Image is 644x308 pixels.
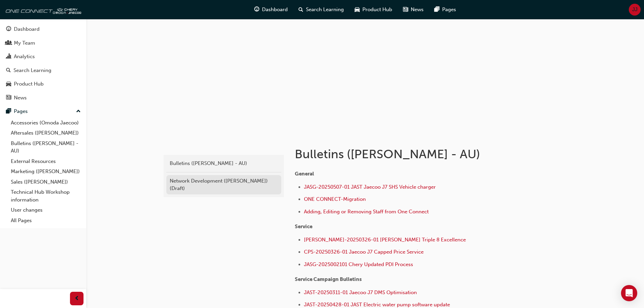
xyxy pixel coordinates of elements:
[3,64,84,77] a: Search Learning
[166,175,281,194] a: Network Development ([PERSON_NAME]) (Draft)
[6,26,11,32] span: guage-icon
[74,294,79,303] span: prev-icon
[295,276,362,282] span: Service Campaign Bulletins
[403,5,408,14] span: news-icon
[632,6,638,14] span: JJ
[14,94,27,102] div: News
[8,205,84,215] a: User changes
[304,261,413,267] a: JASG-2025002101 Chery Updated PDI Process
[14,25,40,33] div: Dashboard
[8,187,84,205] a: Technical Hub Workshop information
[349,3,398,17] a: car-iconProduct Hub
[3,3,81,16] img: oneconnect
[304,249,424,255] a: CPS-20250326-01 Jaecoo J7 Capped Price Service
[262,6,288,14] span: Dashboard
[6,81,11,87] span: car-icon
[254,5,259,14] span: guage-icon
[14,39,35,47] div: My Team
[3,37,84,49] a: My Team
[3,105,84,118] button: Pages
[3,78,84,90] a: Product Hub
[304,209,429,215] a: Adding, Editing or Removing Staff from One Connect
[249,3,293,17] a: guage-iconDashboard
[14,53,35,61] div: Analytics
[14,108,28,115] div: Pages
[304,184,436,190] a: JASG-20250507-01 JAST Jaecoo J7 SHS Vehicle charger
[362,6,392,14] span: Product Hub
[304,237,466,243] a: [PERSON_NAME]-20250326-01 [PERSON_NAME] Triple 8 Excellence
[629,4,641,16] button: JJ
[8,177,84,187] a: Sales ([PERSON_NAME])
[8,128,84,138] a: Aftersales ([PERSON_NAME])
[304,289,417,295] a: JAST-20250311-01 Jaecoo J7 DMS Optimisation
[429,3,461,17] a: pages-iconPages
[299,5,303,14] span: search-icon
[6,40,11,46] span: people-icon
[8,166,84,177] a: Marketing ([PERSON_NAME])
[293,3,349,17] a: search-iconSearch Learning
[442,6,456,14] span: Pages
[8,156,84,167] a: External Resources
[398,3,429,17] a: news-iconNews
[6,54,11,60] span: chart-icon
[170,160,278,167] div: Bulletins ([PERSON_NAME] - AU)
[355,5,360,14] span: car-icon
[14,80,44,88] div: Product Hub
[3,50,84,63] a: Analytics
[6,95,11,101] span: news-icon
[295,147,517,162] h1: Bulletins ([PERSON_NAME] - AU)
[295,171,314,177] span: General
[8,138,84,156] a: Bulletins ([PERSON_NAME] - AU)
[304,196,366,202] a: ONE CONNECT-Migration
[306,6,344,14] span: Search Learning
[6,109,11,115] span: pages-icon
[295,223,312,230] span: Service
[304,302,450,308] a: JAST-20250428-01 JAST Electric water pump software update
[621,285,637,301] div: Open Intercom Messenger
[6,68,11,74] span: search-icon
[14,67,51,74] div: Search Learning
[8,118,84,128] a: Accessories (Omoda Jaecoo)
[3,92,84,104] a: News
[3,23,84,35] a: Dashboard
[8,215,84,226] a: All Pages
[170,177,278,192] div: Network Development ([PERSON_NAME]) (Draft)
[3,22,84,105] button: DashboardMy TeamAnalyticsSearch LearningProduct HubNews
[76,107,81,116] span: up-icon
[411,6,424,14] span: News
[166,158,281,169] a: Bulletins ([PERSON_NAME] - AU)
[434,5,439,14] span: pages-icon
